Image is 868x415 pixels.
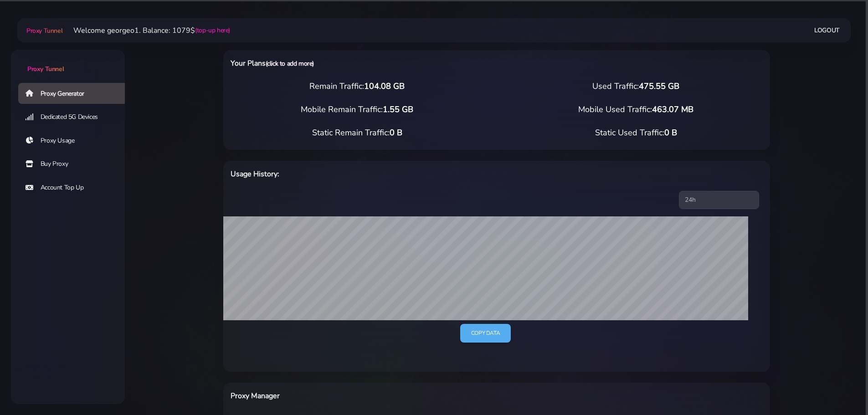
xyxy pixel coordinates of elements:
div: Mobile Used Traffic: [497,103,776,116]
span: Proxy Tunnel [27,65,64,73]
span: 0 B [390,127,402,138]
span: 463.07 MB [652,104,693,115]
span: Proxy Tunnel [26,26,62,35]
div: Mobile Remain Traffic: [218,103,497,116]
a: Buy Proxy [18,154,132,174]
div: Static Used Traffic: [497,127,776,139]
a: Copy data [460,324,511,343]
a: Dedicated 5G Devices [18,107,132,128]
a: Proxy Generator [18,83,132,104]
span: 475.55 GB [639,81,679,92]
a: Logout [814,22,840,39]
h6: Usage History: [231,168,536,180]
a: (top-up here) [195,26,230,35]
div: Remain Traffic: [218,80,497,92]
a: Proxy Tunnel [11,50,125,74]
h6: Proxy Manager [231,390,536,402]
div: Used Traffic: [497,80,776,92]
span: 1.55 GB [383,104,413,115]
li: Welcome georgeo1. Balance: 1079$ [62,25,230,36]
div: Static Remain Traffic: [218,127,497,139]
iframe: Webchat Widget [824,371,857,404]
a: Proxy Usage [18,130,132,151]
h6: Your Plans [231,57,536,69]
a: (click to add more) [266,59,314,68]
span: 104.08 GB [364,81,405,92]
a: Proxy Tunnel [25,23,62,38]
span: 0 B [664,127,677,138]
a: Account Top Up [18,177,132,198]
